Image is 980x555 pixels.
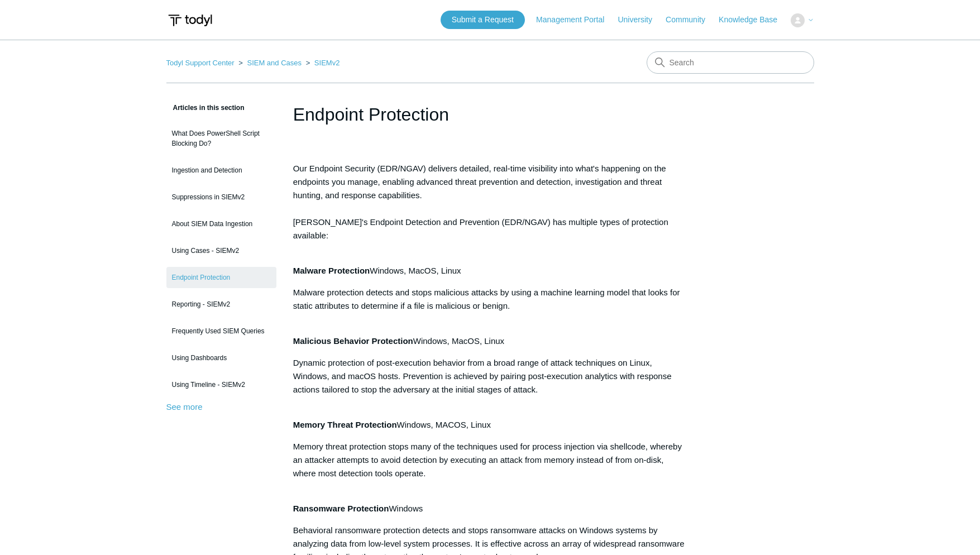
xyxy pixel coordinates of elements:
a: Using Cases - SIEMv2 [166,240,276,261]
div: Windows, MacOS, Linux [293,334,687,348]
a: Using Timeline - SIEMv2 [166,374,276,395]
img: Todyl Support Center Help Center home page [166,10,214,31]
strong: Malware Protection [293,266,370,275]
h1: Endpoint Protection [293,101,687,128]
div: Windows, MACOS, Linux [293,418,687,432]
a: University [618,14,663,26]
a: Community [666,14,716,26]
a: SIEM and Cases [247,59,302,67]
p: Malware protection detects and stops malicious attacks by using a machine learning model that loo... [293,286,687,313]
a: Frequently Used SIEM Queries [166,320,276,342]
div: Windows, MacOS, Linux [293,264,687,277]
a: What Does PowerShell Script Blocking Do? [166,123,276,154]
a: About SIEM Data Ingestion [166,213,276,235]
strong: Memory Threat Protection [293,420,397,429]
p: Memory threat protection stops many of the techniques used for process injection via shellcode, w... [293,440,687,480]
p: Dynamic protection of post-execution behavior from a broad range of attack techniques on Linux, W... [293,356,687,396]
a: Management Portal [536,14,615,26]
li: SIEM and Cases [236,59,303,67]
strong: Ransomware Protection [293,504,389,513]
p: Our Endpoint Security (EDR/NGAV) delivers detailed, real-time visibility into what's happening on... [293,162,687,242]
a: Reporting - SIEMv2 [166,294,276,315]
a: Endpoint Protection [166,267,276,288]
div: Windows [293,502,687,515]
a: Todyl Support Center [166,59,235,67]
a: See more [166,402,203,412]
a: Submit a Request [441,11,525,29]
a: SIEMv2 [314,59,340,67]
a: Suppressions in SIEMv2 [166,186,276,208]
a: Using Dashboards [166,347,276,369]
input: Search [647,51,814,74]
a: Knowledge Base [719,14,788,26]
strong: Malicious Behavior Protection [293,336,413,346]
li: SIEMv2 [304,59,340,67]
span: Articles in this section [166,104,245,112]
a: Ingestion and Detection [166,160,276,181]
li: Todyl Support Center [166,59,237,67]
